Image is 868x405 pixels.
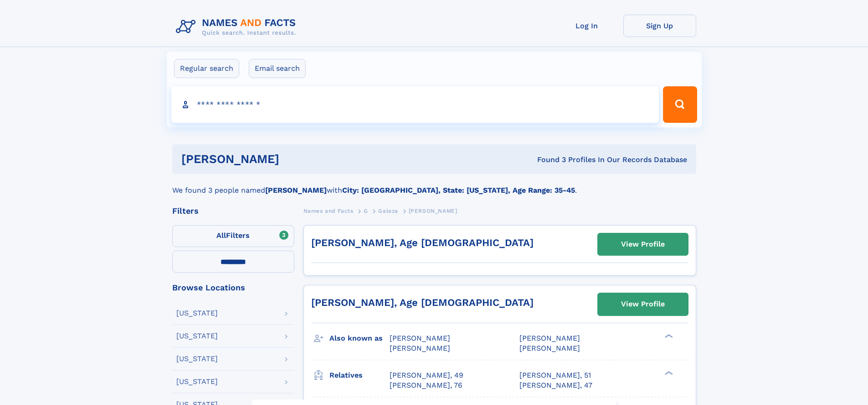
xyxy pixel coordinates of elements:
[176,310,218,317] div: [US_STATE]
[408,155,687,165] div: Found 3 Profiles In Our Records Database
[176,378,218,385] div: [US_STATE]
[249,59,306,78] label: Email search
[216,231,226,240] span: All
[390,334,450,342] span: [PERSON_NAME]
[550,15,623,37] a: Log In
[303,205,354,216] a: Names and Facts
[329,331,390,346] h3: Also known as
[390,380,462,390] a: [PERSON_NAME], 76
[181,153,408,165] h1: [PERSON_NAME]
[663,333,673,339] div: ❯
[172,15,303,39] img: Logo Names and Facts
[598,293,688,315] a: View Profile
[265,186,327,195] b: [PERSON_NAME]
[364,205,368,216] a: G
[172,284,294,292] div: Browse Locations
[176,355,218,363] div: [US_STATE]
[663,370,673,376] div: ❯
[172,174,696,196] div: We found 3 people named with .
[663,86,697,123] button: Search Button
[598,233,688,255] a: View Profile
[409,208,457,214] span: [PERSON_NAME]
[311,297,534,308] a: [PERSON_NAME], Age [DEMOGRAPHIC_DATA]
[623,15,696,37] a: Sign Up
[378,205,398,216] a: Galeza
[519,370,591,380] a: [PERSON_NAME], 51
[364,208,368,214] span: G
[621,234,665,255] div: View Profile
[329,368,390,383] h3: Relatives
[390,344,450,352] span: [PERSON_NAME]
[621,294,665,315] div: View Profile
[342,186,575,195] b: City: [GEOGRAPHIC_DATA], State: [US_STATE], Age Range: 35-45
[171,86,659,123] input: search input
[172,225,294,247] label: Filters
[176,332,218,340] div: [US_STATE]
[519,380,592,390] a: [PERSON_NAME], 47
[174,59,239,78] label: Regular search
[378,208,398,214] span: Galeza
[390,370,463,380] a: [PERSON_NAME], 49
[172,207,294,215] div: Filters
[311,237,534,248] a: [PERSON_NAME], Age [DEMOGRAPHIC_DATA]
[519,334,580,342] span: [PERSON_NAME]
[519,344,580,352] span: [PERSON_NAME]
